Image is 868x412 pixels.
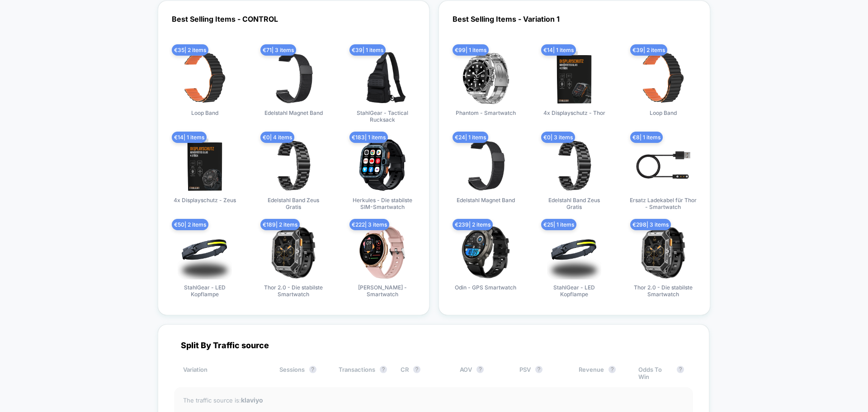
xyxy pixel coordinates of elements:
[535,366,542,373] button: ?
[260,219,300,230] span: € 189 | 2 items
[259,197,327,212] span: Edelstahl Band Zeus Gratis
[541,219,576,230] span: € 25 | 1 items
[456,109,516,124] span: Phantom - Smartwatch
[183,396,684,404] div: The traffic source is:
[541,132,575,143] span: € 0 | 3 items
[458,138,513,192] img: produt
[259,284,327,299] span: Thor 2.0 - Die stabilste Smartwatch
[355,138,410,192] img: produt
[183,366,266,380] div: Variation
[349,44,386,56] span: € 39 | 1 items
[174,197,236,212] span: 4x Displayschutz - Zeus
[349,132,388,143] span: € 183 | 1 items
[650,109,677,124] span: Loop Band
[178,225,232,279] img: produt
[547,225,601,279] img: produt
[178,51,232,105] img: produt
[339,366,387,380] div: Transactions
[191,109,218,124] span: Loop Band
[349,219,389,230] span: € 222 | 3 items
[264,109,323,124] span: Edelstahl Magnet Band
[349,109,416,124] span: StahlGear - Tactical Rucksack
[636,51,690,105] img: produt
[380,366,387,373] button: ?
[519,366,565,380] div: PSV
[355,225,410,279] img: produt
[453,132,488,143] span: € 24 | 1 items
[458,51,513,105] img: produt
[172,44,208,56] span: € 35 | 2 items
[355,51,410,105] img: produt
[178,138,232,192] img: produt
[630,132,663,143] span: € 8 | 1 items
[349,284,416,299] span: [PERSON_NAME] - Smartwatch
[309,366,316,373] button: ?
[266,51,321,105] img: produt
[241,396,263,404] strong: klaviyo
[172,219,208,230] span: € 50 | 2 items
[260,44,296,56] span: € 71 | 3 items
[458,225,513,279] img: produt
[609,366,616,373] button: ?
[543,109,605,124] span: 4x Displayschutz - Thor
[630,44,667,56] span: € 39 | 2 items
[455,284,516,299] span: Odin - GPS Smartwatch
[172,132,207,143] span: € 14 | 1 items
[579,366,624,380] div: Revenue
[460,366,505,380] div: AOV
[279,366,325,380] div: Sessions
[540,284,608,299] span: StahlGear - LED Kopflampe
[630,219,671,230] span: € 298 | 3 items
[413,366,420,373] button: ?
[541,44,576,56] span: € 14 | 1 items
[547,51,601,105] img: produt
[540,197,608,212] span: Edelstahl Band Zeus Gratis
[260,132,294,143] span: € 0 | 4 items
[266,225,321,279] img: produt
[636,225,690,279] img: produt
[476,366,484,373] button: ?
[349,197,416,212] span: Herkules - Die stabilste SIM-Smartwatch
[547,138,601,192] img: produt
[266,138,321,192] img: produt
[457,197,515,212] span: Edelstahl Magnet Band
[171,284,239,299] span: StahlGear - LED Kopflampe
[401,366,446,380] div: CR
[677,366,684,373] button: ?
[636,138,690,192] img: produt
[453,44,489,56] span: € 99 | 1 items
[638,366,684,380] div: Odds To Win
[453,219,493,230] span: € 239 | 2 items
[629,284,697,299] span: Thor 2.0 - Die stabilste Smartwatch
[629,197,697,212] span: Ersatz Ladekabel für Thor - Smartwatch
[174,341,693,350] div: Split By Traffic source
